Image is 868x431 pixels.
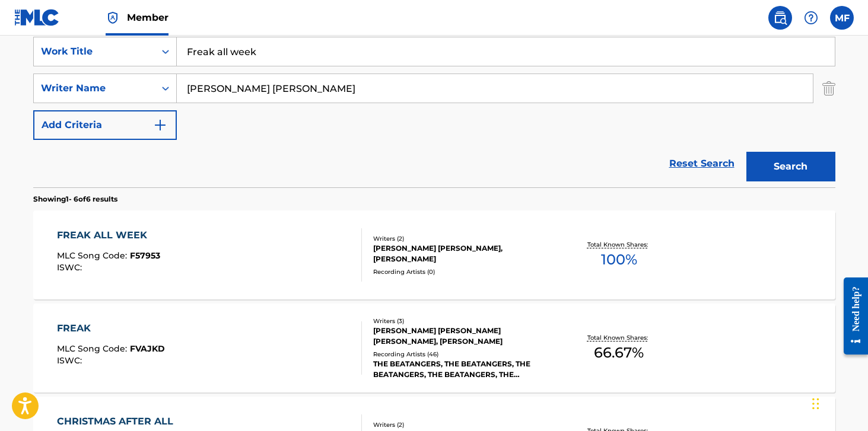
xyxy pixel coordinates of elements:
div: FREAK [57,321,165,336]
div: User Menu [830,6,854,30]
div: [PERSON_NAME] [PERSON_NAME], [PERSON_NAME] [373,243,552,264]
div: FREAK ALL WEEK [57,228,160,242]
div: [PERSON_NAME] [PERSON_NAME] [PERSON_NAME], [PERSON_NAME] [373,325,552,347]
img: 9d2ae6d4665cec9f34b9.svg [153,118,167,132]
img: MLC Logo [14,9,60,26]
a: Public Search [768,6,792,30]
button: Add Criteria [33,110,177,140]
button: Search [746,152,835,181]
span: 100 % [601,249,637,270]
span: ISWC : [57,262,85,273]
span: ISWC : [57,355,85,366]
div: THE BEATANGERS, THE BEATANGERS, THE BEATANGERS, THE BEATANGERS, THE BEATANGERS [373,359,552,380]
img: Delete Criterion [822,74,835,103]
span: MLC Song Code : [57,343,130,354]
iframe: Resource Center [835,268,868,363]
div: Help [799,6,823,30]
img: Top Rightsholder [106,11,120,25]
div: Writer Name [41,81,148,95]
span: FVAJKD [130,343,165,354]
div: CHRISTMAS AFTER ALL [57,414,179,429]
div: Work Title [41,44,148,59]
a: FREAK ALL WEEKMLC Song Code:F57953ISWC:Writers (2)[PERSON_NAME] [PERSON_NAME], [PERSON_NAME]Recor... [33,210,835,299]
img: help [804,11,818,25]
span: MLC Song Code : [57,250,130,261]
a: FREAKMLC Song Code:FVAJKDISWC:Writers (3)[PERSON_NAME] [PERSON_NAME] [PERSON_NAME], [PERSON_NAME]... [33,304,835,392]
a: Reset Search [663,151,740,177]
span: 66.67 % [594,342,644,363]
form: Search Form [33,37,835,187]
div: Recording Artists ( 0 ) [373,267,552,276]
p: Showing 1 - 6 of 6 results [33,194,117,205]
iframe: Chat Widget [809,374,868,431]
img: search [773,11,787,25]
p: Total Known Shares: [587,333,651,342]
span: Member [127,11,168,24]
div: Writers ( 2 ) [373,234,552,243]
p: Total Known Shares: [587,240,651,249]
div: Writers ( 2 ) [373,420,552,429]
span: F57953 [130,250,160,261]
div: Recording Artists ( 46 ) [373,350,552,359]
div: Writers ( 3 ) [373,317,552,325]
div: Drag [812,386,819,422]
